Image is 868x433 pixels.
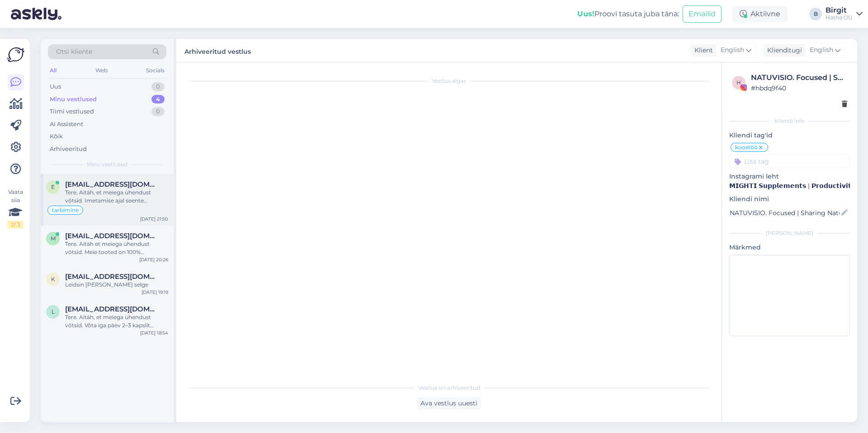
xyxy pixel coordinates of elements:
b: Uus! [577,9,594,18]
div: Tiimi vestlused [50,107,94,116]
div: NATUVISIO. Focused | Sharing Natural Vision [751,72,847,83]
span: k [51,276,55,282]
p: 𝗠𝗜𝗚𝗛𝗧𝗜 𝗦𝘂𝗽𝗽𝗹𝗲𝗺𝗲𝗻𝘁𝘀 | 𝗣𝗿𝗼𝗱𝘂𝗰𝘁𝗶𝘃𝗶𝘁𝘆, 𝗪𝗲𝗹𝗹𝗻𝗲𝘀𝘀 & 𝗥𝗲𝘀𝗶𝗹𝗶𝗲𝗻𝗰𝗲 [729,181,850,191]
div: Birgit [826,7,853,14]
input: Lisa nimi [730,208,840,218]
span: Minu vestlused [87,160,127,169]
div: Tere. Aitäh, et meiega ühendust võtsid. Võta iga päev 2–3 kapslit pärast hommikusööki — nii imend... [65,313,168,329]
div: Minu vestlused [50,95,97,104]
button: Emailid [683,5,722,23]
div: Leidsin [PERSON_NAME] selge [65,281,168,289]
span: tarbimine [52,207,79,213]
p: Instagrami leht [729,172,850,181]
div: Kliendi info [729,117,850,125]
div: 0 [151,82,165,91]
span: h [736,79,741,86]
div: [PERSON_NAME] [729,229,850,237]
span: Otsi kliente [56,47,92,56]
div: [DATE] 21:50 [140,216,168,222]
div: Klienditugi [764,46,802,55]
div: All [48,65,58,76]
img: Askly Logo [7,46,24,63]
div: Ava vestlus uuesti [417,397,481,409]
span: English [810,45,833,55]
div: Vaata siia [7,188,24,229]
div: [DATE] 18:54 [140,329,168,336]
div: Tere. Aitäh et meiega ühendust võtsid. Meie tooted on 100% looduslikud ja turvalised ning otsesei... [65,240,168,256]
p: Kliendi tag'id [729,131,850,140]
div: [DATE] 20:26 [139,256,168,263]
span: m [51,235,56,242]
input: Lisa tag [729,155,850,168]
span: koostöö [735,145,758,150]
span: mariipilv@gmail.com [65,232,159,240]
div: Proovi tasuta juba täna: [577,9,679,19]
span: Vestlus on arhiveeritud [418,384,480,392]
div: # hbdq9f40 [751,83,847,93]
span: koivmerle@gmail.com [65,273,159,281]
div: Aktiivne [732,6,788,22]
span: lilianaE@mail.ee [65,305,159,313]
a: BirgitHatha OÜ [826,7,863,21]
span: l [52,308,55,315]
div: Tere. Aitäh, et meiega ühendust võtsid. Imetamise ajal seente toidulisandite võtmisel on oluline ... [65,188,168,205]
div: Web [94,65,109,76]
div: Kõik [50,132,63,141]
label: Arhiveeritud vestlus [184,44,251,56]
div: 2 / 3 [7,221,24,229]
div: Uus [50,82,61,91]
div: 4 [151,95,165,104]
div: [DATE] 19:19 [142,289,168,296]
div: Vestlus algas [185,77,712,85]
div: Arhiveeritud [50,145,87,154]
p: Kliendi nimi [729,194,850,204]
div: Hatha OÜ [826,14,853,21]
p: Märkmed [729,243,850,252]
span: English [721,45,744,55]
div: 0 [151,107,165,116]
div: Klient [691,46,713,55]
div: B [809,8,822,20]
span: ene.teor@outlook.com [65,180,159,188]
span: e [51,184,55,190]
div: Socials [144,65,166,76]
div: AI Assistent [50,120,83,129]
